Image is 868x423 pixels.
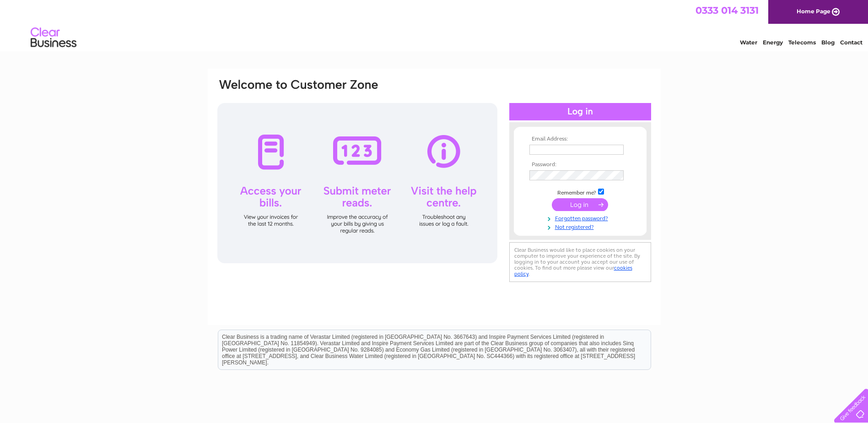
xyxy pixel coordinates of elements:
a: cookies policy [514,265,632,277]
img: logo.png [30,24,77,52]
a: Water [740,39,757,46]
th: Email Address: [527,136,633,142]
a: Energy [763,39,783,46]
a: Telecoms [788,39,816,46]
a: Not registered? [529,222,633,231]
div: Clear Business would like to place cookies on your computer to improve your experience of the sit... [509,242,651,282]
a: 0333 014 3131 [695,5,759,16]
a: Contact [840,39,863,46]
div: Clear Business is a trading name of Verastar Limited (registered in [GEOGRAPHIC_DATA] No. 3667643... [218,5,651,44]
th: Password: [527,162,633,168]
td: Remember me? [527,187,633,196]
input: Submit [552,198,608,211]
a: Blog [821,39,835,46]
a: Forgotten password? [529,213,633,222]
